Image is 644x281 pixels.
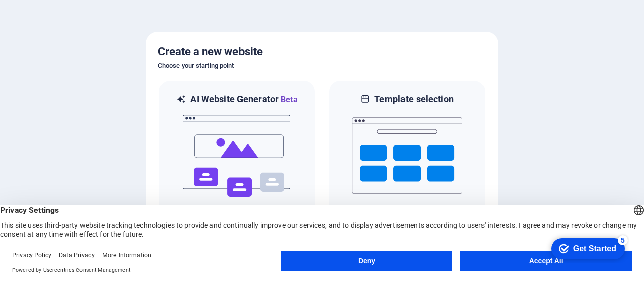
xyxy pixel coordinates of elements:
[8,5,82,26] div: Get Started 5 items remaining, 0% complete
[158,80,316,237] div: AI Website GeneratorBetaaiLet the AI Website Generator create a website based on your input.
[328,80,486,237] div: Template selectionChoose from 150+ templates and adjust it to you needs.
[158,60,486,72] h6: Choose your starting point
[374,93,453,105] h6: Template selection
[182,106,292,206] img: ai
[190,93,297,106] h6: AI Website Generator
[74,2,85,12] div: 5
[30,11,73,20] div: Get Started
[158,44,486,60] h5: Create a new website
[279,95,298,104] span: Beta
